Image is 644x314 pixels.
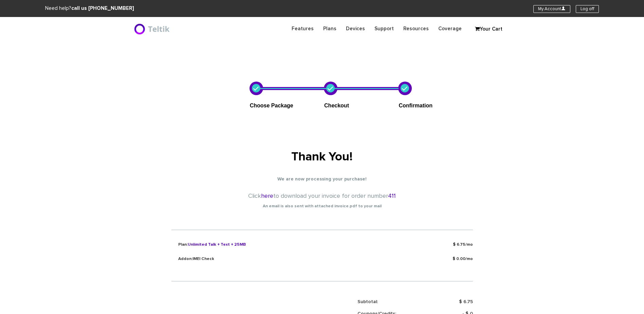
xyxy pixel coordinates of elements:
span: Unlimited Talk + Text + 25MB [188,243,246,247]
a: Devices [341,22,370,35]
a: Your Cart [472,24,505,34]
span: 411 [388,193,396,199]
img: BriteX [134,22,171,36]
h1: Thank You! [214,151,431,164]
i: U [561,6,566,11]
span: Checkout [324,103,349,108]
h4: Click to download your invoice for order number [171,193,473,200]
p: An email is also sent with attached invoice.pdf to your mail [171,203,473,209]
a: My AccountU [533,5,570,13]
a: Plans [318,22,341,35]
p: We are now processing your purchase! [171,176,473,183]
span: Choose Package [250,103,293,108]
a: here [261,193,273,199]
p: Plan: [178,237,246,248]
a: Coverage [434,22,466,35]
span: Confirmation [399,103,433,108]
a: Resources [399,22,434,35]
span: Need help? [45,6,134,11]
td: Subtotal: [357,298,436,310]
p: Addon:IMEI Check [178,251,246,262]
a: Support [370,22,399,35]
a: Features [287,22,318,35]
strong: call us [PHONE_NUMBER] [71,6,134,11]
p: $ 6.75/mo [327,237,473,248]
td: $ 6.75 [436,298,473,310]
a: Log off [576,5,599,13]
p: $ 0.00/mo [327,251,473,262]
